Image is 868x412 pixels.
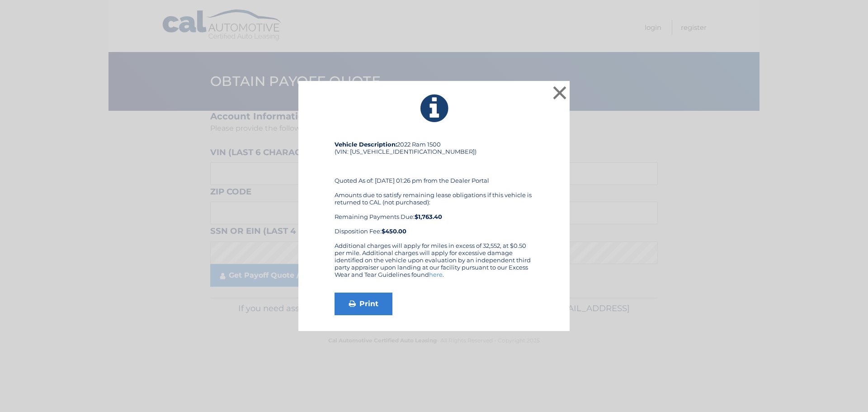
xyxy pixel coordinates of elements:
button: × [551,84,569,102]
div: Amounts due to satisfy remaining lease obligations if this vehicle is returned to CAL (not purcha... [335,191,533,235]
b: $1,763.40 [415,213,442,220]
strong: $450.00 [382,227,406,235]
strong: Vehicle Description: [335,141,397,148]
div: 2022 Ram 1500 (VIN: [US_VEHICLE_IDENTIFICATION_NUMBER]) Quoted As of: [DATE] 01:26 pm from the De... [335,141,533,242]
a: Print [335,293,392,315]
div: Additional charges will apply for miles in excess of 32,552, at $0.50 per mile. Additional charge... [335,242,533,285]
a: here [429,271,443,278]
